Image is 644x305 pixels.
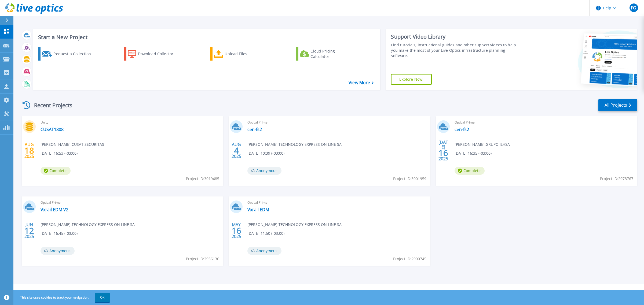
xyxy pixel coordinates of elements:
div: AUG 2025 [231,141,241,160]
a: Upload Files [210,47,270,61]
div: Cloud Pricing Calculator [310,49,353,59]
a: Cloud Pricing Calculator [296,47,356,61]
span: [DATE] 16:53 (-03:00) [41,150,78,156]
span: Optical Prime [455,120,634,125]
span: [PERSON_NAME] , TECHNOLOGY EXPRESS ON LINE SA [247,222,342,228]
span: [PERSON_NAME] , CUSAT SECURITAS [41,142,104,147]
span: 16 [438,151,448,155]
a: Request a Collection [38,47,98,61]
span: Project ID: 3019485 [186,176,219,182]
span: Optical Prime [247,200,427,206]
span: This site uses cookies to track your navigation. [15,293,110,302]
span: [PERSON_NAME] , GRUPO ILHSA [455,142,510,147]
span: [DATE] 16:45 (-03:00) [41,230,78,236]
span: Project ID: 2978767 [600,176,633,182]
span: 16 [232,228,241,233]
a: CUSAT1808 [41,127,64,132]
span: Project ID: 2900745 [393,256,426,262]
div: Download Collector [138,49,181,59]
div: MAY 2025 [231,221,241,240]
div: [DATE] 2025 [438,141,448,160]
span: Optical Prime [247,120,427,125]
div: Upload Files [225,49,268,59]
span: 12 [24,228,34,233]
div: AUG 2025 [24,141,34,160]
button: OK [95,293,110,302]
a: Vxrail EDM [247,207,269,212]
span: Project ID: 2936136 [186,256,219,262]
span: Complete [41,167,71,175]
span: Unity [41,120,220,125]
span: Anonymous [247,247,281,255]
span: [DATE] 10:39 (-03:00) [247,150,284,156]
div: Support Video Library [391,33,521,40]
div: Recent Projects [21,99,80,112]
span: 18 [24,148,34,153]
span: [DATE] 11:50 (-03:00) [247,230,284,236]
a: All Projects [598,99,637,111]
span: [PERSON_NAME] , TECHNOLOGY EXPRESS ON LINE SA [247,142,342,147]
div: Find tutorials, instructional guides and other support videos to help you make the most of your L... [391,42,521,58]
a: Explore Now! [391,74,432,85]
span: 4 [234,148,239,153]
a: View More [349,80,374,85]
span: Project ID: 3001959 [393,176,426,182]
span: Complete [455,167,485,175]
h3: Start a New Project [38,34,374,40]
div: JUN 2025 [24,221,34,240]
a: cen-fs2 [247,127,262,132]
a: Vxrail EDM V2 [41,207,68,212]
a: cen-fs2 [455,127,469,132]
span: [DATE] 16:35 (-03:00) [455,150,492,156]
span: FG [631,6,636,10]
span: Anonymous [247,167,281,175]
span: [PERSON_NAME] , TECHNOLOGY EXPRESS ON LINE SA [41,222,135,228]
span: Anonymous [41,247,75,255]
span: Optical Prime [41,200,220,206]
div: Request a Collection [53,49,96,59]
a: Download Collector [124,47,184,61]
